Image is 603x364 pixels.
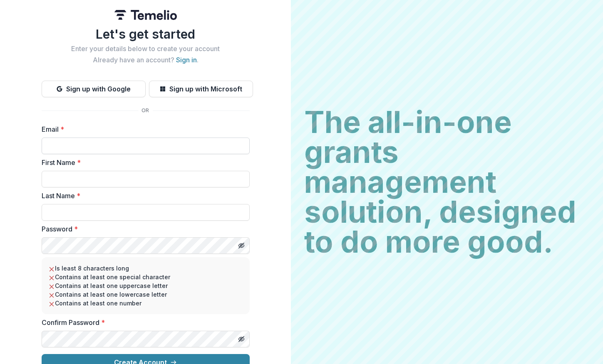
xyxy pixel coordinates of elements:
label: Last Name [42,191,245,201]
li: Contains at least one lowercase letter [48,290,243,299]
a: Sign in [176,56,197,64]
button: Toggle password visibility [235,332,248,346]
label: Confirm Password [42,317,245,327]
button: Sign up with Google [42,81,146,97]
h1: Let's get started [42,27,250,42]
li: Contains at least one uppercase letter [48,281,243,290]
li: Contains at least one number [48,299,243,307]
label: Email [42,124,245,134]
li: Is least 8 characters long [48,264,243,273]
button: Toggle password visibility [235,239,248,252]
h2: Enter your details below to create your account [42,45,250,53]
img: Temelio [114,10,177,20]
li: Contains at least one special character [48,273,243,281]
label: First Name [42,157,245,167]
h2: Already have an account? . [42,56,250,64]
label: Password [42,224,245,234]
button: Sign up with Microsoft [149,81,253,97]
